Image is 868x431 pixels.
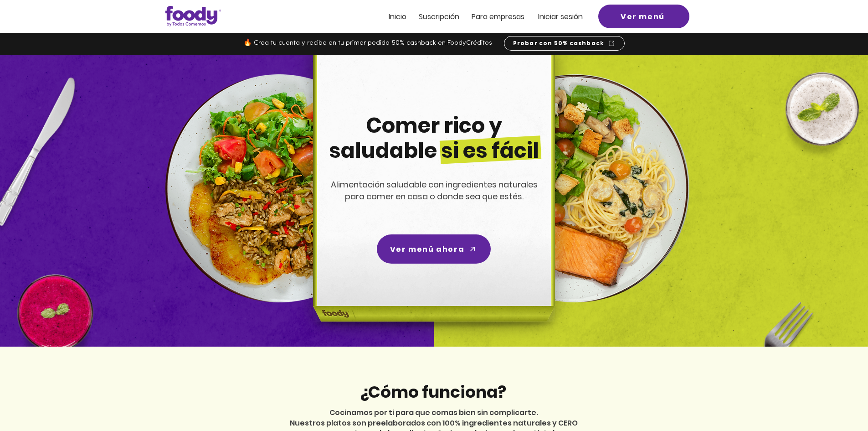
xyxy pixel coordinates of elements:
[377,234,491,264] a: Ver menú ahora
[389,13,406,21] a: Inicio
[329,111,539,165] span: Comer rico y saludable si es fácil
[389,11,406,22] span: Inicio
[331,179,538,202] span: Alimentación saludable con ingredientes naturales para comer en casa o donde sea que estés.
[504,36,625,51] a: Probar con 50% cashback
[329,407,538,418] span: Cocinamos por ti para que comas bien sin complicarte.
[598,5,689,28] a: Ver menú
[419,13,459,21] a: Suscripción
[165,74,393,302] img: left-dish-compress.png
[472,13,524,21] a: Para empresas
[288,55,577,347] img: headline-center-compress.png
[538,13,583,21] a: Iniciar sesión
[621,11,665,22] span: Ver menú
[390,244,464,255] span: Ver menú ahora
[419,11,459,22] span: Suscripción
[480,11,524,22] span: ra empresas
[360,380,506,404] span: ¿Cómo funciona?
[165,6,221,26] img: Logo_Foody V2.0.0 (3).png
[513,39,605,47] span: Probar con 50% cashback
[538,11,583,22] span: Iniciar sesión
[243,40,492,47] span: 🔥 Crea tu cuenta y recibe en tu primer pedido 50% cashback en FoodyCréditos
[472,11,480,22] span: Pa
